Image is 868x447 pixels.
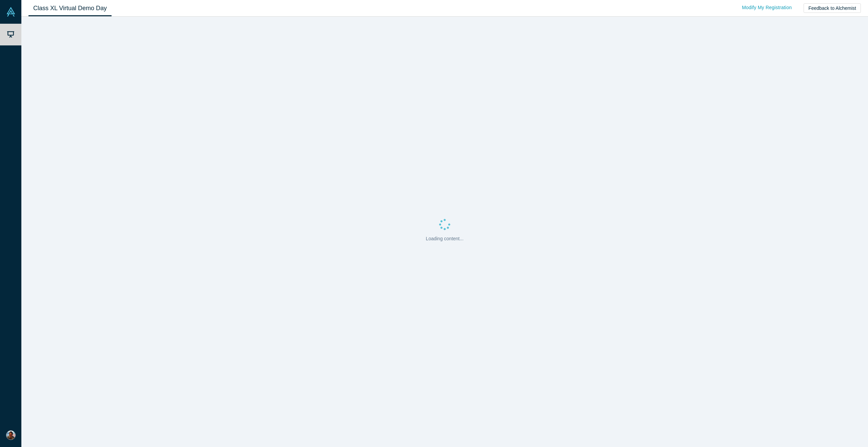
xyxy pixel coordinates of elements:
[804,3,861,13] button: Feedback to Alchemist
[6,430,16,440] img: Michel Sagen's Account
[6,7,16,17] img: Alchemist Vault Logo
[28,0,112,16] a: Class XL Virtual Demo Day
[426,235,463,242] p: Loading content...
[735,2,799,14] a: Modify My Registration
